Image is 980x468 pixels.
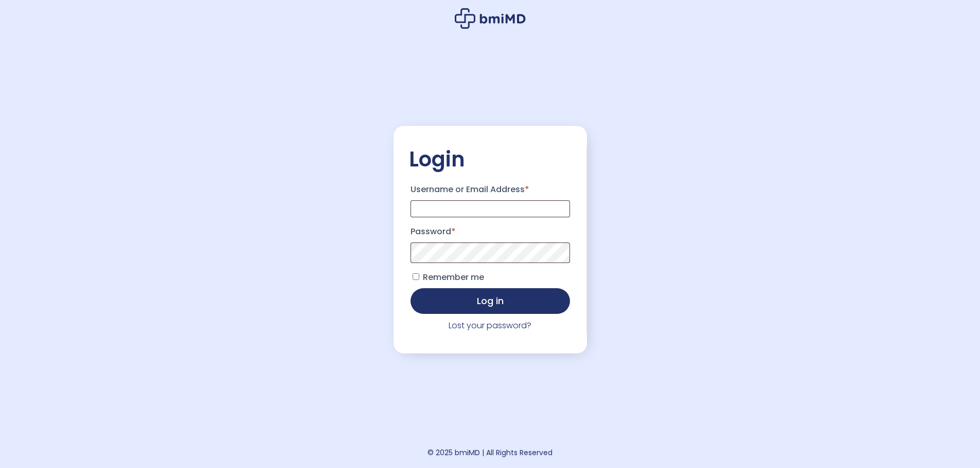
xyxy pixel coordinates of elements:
[423,271,484,283] span: Remember me
[449,320,531,331] a: Lost your password?
[427,445,553,460] div: © 2025 bmiMD | All Rights Reserved
[411,288,570,314] button: Log in
[413,273,419,280] input: Remember me
[409,146,572,172] h2: Login
[411,181,570,198] label: Username or Email Address
[411,223,570,240] label: Password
